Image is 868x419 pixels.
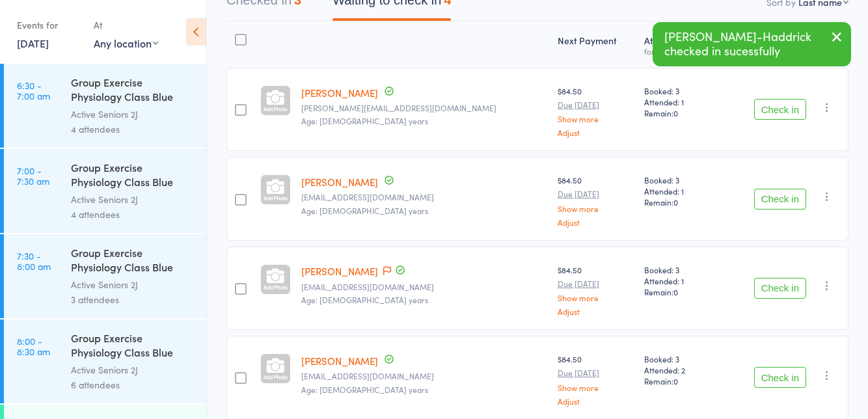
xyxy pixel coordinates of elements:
span: Attended: 1 [644,185,719,196]
a: [PERSON_NAME] [301,354,378,368]
span: 0 [673,196,678,208]
div: 4 attendees [71,122,195,137]
small: Due [DATE] [558,279,634,288]
div: $84.50 [558,174,634,226]
time: 8:00 - 8:30 am [17,336,50,357]
time: 6:30 - 7:00 am [17,80,50,101]
button: Check in [754,99,806,120]
div: Active Seniors 2J [71,107,195,122]
a: [PERSON_NAME] [301,86,378,100]
small: Due [DATE] [558,368,634,377]
div: Active Seniors 2J [71,362,195,377]
span: Remain: [644,196,719,208]
div: 3 attendees [71,292,195,307]
a: Adjust [558,128,634,137]
span: Age: [DEMOGRAPHIC_DATA] years [301,205,428,216]
span: 0 [673,375,678,386]
div: Group Exercise Physiology Class Blue Room [71,331,195,362]
div: $84.50 [558,264,634,316]
div: Next Payment [552,27,639,62]
div: $84.50 [558,353,634,405]
a: 8:00 -8:30 amGroup Exercise Physiology Class Blue RoomActive Seniors 2J6 attendees [4,319,206,403]
span: Age: [DEMOGRAPHIC_DATA] years [301,115,428,126]
div: Group Exercise Physiology Class Blue Room [71,75,195,107]
a: Show more [558,204,634,213]
span: Booked: 3 [644,85,719,96]
span: Remain: [644,375,719,386]
a: 6:30 -7:00 amGroup Exercise Physiology Class Blue RoomActive Seniors 2J4 attendees [4,64,206,148]
a: [DATE] [17,36,49,50]
div: Group Exercise Physiology Class Blue Room [71,245,195,277]
span: 0 [673,286,678,297]
button: Check in [754,278,806,299]
span: Booked: 3 [644,174,719,185]
span: Age: [DEMOGRAPHIC_DATA] years [301,294,428,305]
button: Check in [754,367,806,388]
time: 7:30 - 8:00 am [17,250,51,271]
span: Attended: 1 [644,275,719,286]
span: Remain: [644,286,719,297]
a: Show more [558,293,634,302]
small: Due [DATE] [558,100,634,109]
div: Active Seniors 2J [71,277,195,292]
button: Check in [754,189,806,209]
span: Attended: 2 [644,364,719,375]
div: Active Seniors 2J [71,192,195,207]
a: Adjust [558,397,634,405]
div: for membership [644,47,719,55]
div: Any location [94,36,158,50]
span: Booked: 3 [644,264,719,275]
a: [PERSON_NAME] [301,264,378,278]
time: 7:00 - 7:30 am [17,165,49,186]
small: fiona@hartmanns.net.au [301,103,547,113]
div: 6 attendees [71,377,195,392]
div: Atten­dances [639,27,724,62]
a: 7:30 -8:00 amGroup Exercise Physiology Class Blue RoomActive Seniors 2J3 attendees [4,234,206,318]
div: Events for [17,14,81,36]
div: At [94,14,158,36]
div: [PERSON_NAME]-Haddrick checked in sucessfully [653,22,851,66]
span: 0 [673,107,678,118]
a: Show more [558,115,634,123]
span: Booked: 3 [644,353,719,364]
div: Group Exercise Physiology Class Blue Room [71,160,195,192]
a: [PERSON_NAME] [301,175,378,189]
small: mehravar2007@gmail.com [301,282,547,291]
small: marzbani.bahman@gmail.com [301,193,547,202]
a: Adjust [558,307,634,316]
div: 4 attendees [71,207,195,222]
a: 7:00 -7:30 amGroup Exercise Physiology Class Blue RoomActive Seniors 2J4 attendees [4,149,206,233]
span: Age: [DEMOGRAPHIC_DATA] years [301,384,428,395]
span: Attended: 1 [644,96,719,107]
span: Remain: [644,107,719,118]
a: Show more [558,383,634,392]
div: $84.50 [558,85,634,137]
small: Due [DATE] [558,189,634,198]
small: paulwslater2@gmail.com [301,372,547,381]
a: Adjust [558,218,634,226]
